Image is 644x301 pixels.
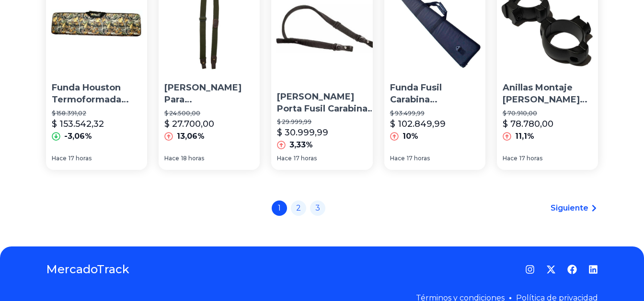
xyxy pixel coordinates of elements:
[164,82,254,106] p: [PERSON_NAME] Para [PERSON_NAME] Rifles Escopeta Carabina Suri 30mm
[567,265,577,274] a: Facebook
[52,82,141,106] p: Funda Houston Termoformada Fusil O Carabina C/mira 130 Cm
[551,202,588,214] span: Siguiente
[277,126,328,139] p: $ 30.999,99
[164,155,179,162] span: Hace
[177,131,205,142] p: 13,06%
[588,265,598,274] a: LinkedIn
[390,110,480,117] p: $ 93.499,99
[407,155,430,162] span: 17 horas
[503,155,517,162] span: Hace
[164,117,214,131] p: $ 27.700,00
[69,155,92,162] span: 17 horas
[289,139,313,151] p: 3,33%
[277,155,292,162] span: Hace
[390,117,446,131] p: $ 102.849,99
[525,265,535,274] a: Instagram
[277,91,376,115] p: [PERSON_NAME] Porta Fusil Carabina Rifle Houston Reforzada [GEOGRAPHIC_DATA]
[402,131,418,142] p: 10%
[294,155,317,162] span: 17 horas
[503,110,592,117] p: $ 70.910,00
[164,110,254,117] p: $ 24.500,00
[519,155,542,162] span: 17 horas
[64,131,92,142] p: -3,06%
[291,201,306,216] a: 2
[390,82,480,106] p: Funda Fusil Carabina [PERSON_NAME] Acolchada Standard 120cm
[277,118,376,126] p: $ 29.999,99
[46,262,129,277] a: MercadoTrack
[503,82,592,106] p: Anillas Montaje [PERSON_NAME] .22 Carabina Aire Comprimido
[503,117,553,131] p: $ 78.780,00
[515,131,534,142] p: 11,1%
[52,110,141,117] p: $ 158.391,02
[181,155,204,162] span: 18 horas
[390,155,405,162] span: Hace
[546,265,556,274] a: Twitter
[310,201,325,216] a: 3
[551,202,598,214] a: Siguiente
[52,155,67,162] span: Hace
[52,117,104,131] p: $ 153.542,32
